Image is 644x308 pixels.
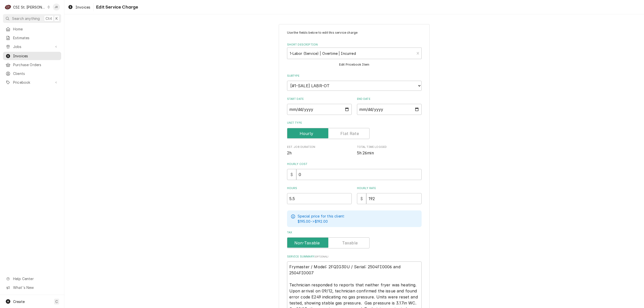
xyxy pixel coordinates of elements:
[5,4,12,11] div: C
[357,145,422,156] div: Total Time Logged
[338,62,370,68] button: Edit Pricebook Item
[298,213,345,219] p: Special price for this client:
[287,43,422,47] label: Short Description
[3,61,61,69] a: Purchase Orders
[287,43,422,68] div: Short Description
[3,69,61,78] a: Clients
[3,275,61,283] a: Go to Help Center
[314,255,329,258] span: ( optional )
[46,16,52,21] span: Ctrl
[13,53,59,59] span: Invoices
[287,169,296,180] div: $
[287,97,352,101] label: Start Date
[53,4,60,11] div: JR
[357,186,422,190] label: Hourly Rate
[56,16,58,21] span: K
[95,4,138,11] span: Edit Service Charge
[3,78,61,86] a: Go to Pricebook
[287,74,422,91] div: Subtype
[13,285,58,290] span: What's New
[287,97,352,115] div: Start Date
[287,150,352,156] span: Est. Job Duration
[287,121,422,125] label: Unit Type
[287,145,352,149] span: Est. Job Duration
[287,162,422,180] div: Hourly Cost
[298,219,328,224] span: $195.00 -> $192.00
[66,3,92,11] a: Invoices
[3,34,61,42] a: Estimates
[357,97,422,101] label: End Date
[13,26,59,32] span: Home
[3,42,61,51] a: Go to Jobs
[357,97,422,115] div: End Date
[13,62,59,67] span: Purchase Orders
[53,4,60,11] div: Jessica Rentfro's Avatar
[13,276,58,281] span: Help Center
[3,283,61,292] a: Go to What's New
[357,193,366,204] div: $
[357,186,422,204] div: [object Object]
[287,74,422,78] label: Subtype
[287,186,352,204] div: [object Object]
[12,16,40,21] span: Search anything
[357,104,422,115] input: yyyy-mm-dd
[3,52,61,60] a: Invoices
[357,150,422,156] span: Total Time Logged
[287,104,352,115] input: yyyy-mm-dd
[287,231,422,235] label: Tax
[287,145,352,156] div: Est. Job Duration
[3,14,61,23] button: Search anythingCtrlK
[287,151,292,155] span: 2h
[13,299,25,304] span: Create
[55,299,58,304] span: C
[75,5,90,10] span: Invoices
[287,162,422,166] label: Hourly Cost
[287,186,352,190] label: Hours
[287,255,422,259] label: Service Summary
[13,80,51,85] span: Pricebook
[13,5,46,10] div: CSI St. [PERSON_NAME]
[5,4,12,11] div: CSI St. Louis's Avatar
[357,151,374,155] span: 5h 26min
[13,35,59,40] span: Estimates
[3,25,61,33] a: Home
[13,71,59,76] span: Clients
[287,30,422,35] p: Use the fields below to edit this service charge
[287,231,422,248] div: Tax
[357,145,422,149] span: Total Time Logged
[13,44,51,49] span: Jobs
[287,121,422,139] div: Unit Type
